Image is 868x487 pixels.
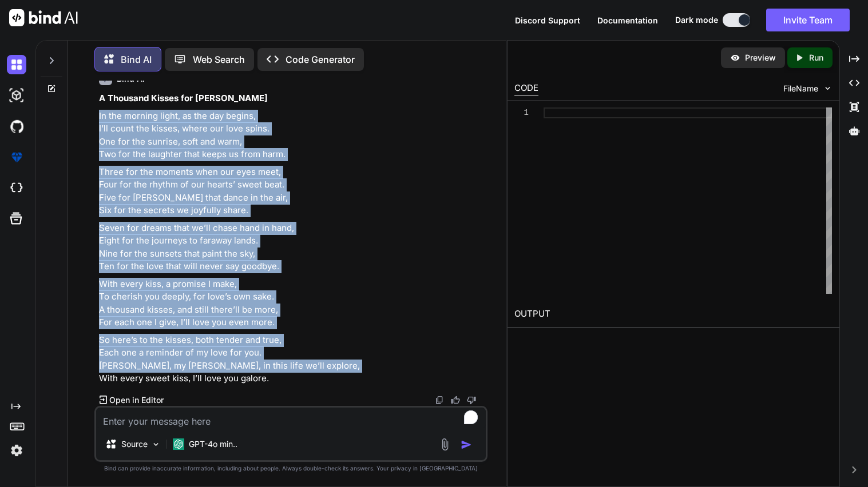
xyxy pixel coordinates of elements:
p: Source [121,438,148,450]
button: Discord Support [515,14,580,26]
img: settings [7,441,26,460]
button: Invite Team [766,9,850,31]
textarea: To enrich screen reader interactions, please activate Accessibility in Grammarly extension settings [96,408,486,428]
p: Web Search [193,53,245,66]
img: dislike [467,396,476,405]
p: Bind AI [121,53,152,66]
img: icon [461,439,472,450]
img: cloudideIcon [7,178,26,198]
p: GPT-4o min.. [189,438,237,450]
img: Pick Models [151,440,161,449]
p: In the morning light, as the day begins, I’ll count the kisses, where our love spins. One for the... [99,110,485,161]
img: attachment [438,438,451,451]
img: copy [435,396,444,405]
p: Code Generator [286,53,355,66]
h2: OUTPUT [508,301,839,328]
img: premium [7,147,26,167]
div: 1 [514,107,529,118]
p: Seven for dreams that we’ll chase hand in hand, Eight for the journeys to faraway lands. Nine for... [99,222,485,273]
img: darkAi-studio [7,86,26,105]
p: Bind can provide inaccurate information, including about people. Always double-check its answers.... [94,464,487,473]
span: Dark mode [675,14,718,26]
p: Three for the moments when our eyes meet, Four for the rhythm of our hearts’ sweet beat. Five for... [99,166,485,217]
img: Bind AI [9,9,78,26]
p: With every kiss, a promise I make, To cherish you deeply, for love’s own sake. A thousand kisses,... [99,278,485,329]
img: githubDark [7,117,26,136]
button: Documentation [597,14,658,26]
img: GPT-4o mini [173,438,184,450]
p: Run [809,52,823,63]
p: Open in Editor [109,394,164,406]
p: So here’s to the kisses, both tender and true, Each one a reminder of my love for you. [PERSON_NA... [99,334,485,385]
span: FileName [783,83,818,94]
img: chevron down [823,83,833,93]
img: like [451,396,460,405]
span: Documentation [597,15,658,25]
span: Discord Support [515,15,580,25]
strong: A Thousand Kisses for [PERSON_NAME] [99,93,268,103]
div: CODE [514,82,538,95]
img: preview [730,53,740,63]
img: darkChat [7,55,26,74]
p: Preview [745,52,776,63]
